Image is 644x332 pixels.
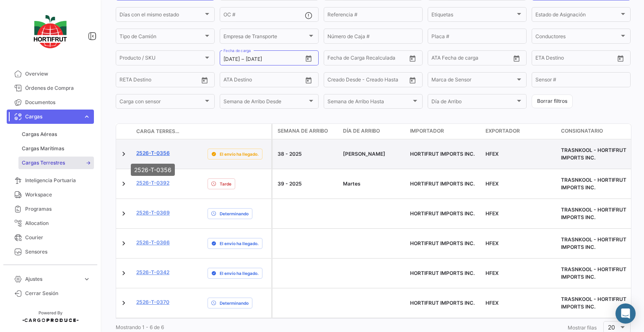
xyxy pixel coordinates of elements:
[136,239,170,246] a: 2526-T-0366
[367,78,405,84] input: Creado Hasta
[7,67,94,81] a: Overview
[431,100,515,106] span: Día de Arribo
[343,150,403,158] div: [PERSON_NAME]
[327,78,361,84] input: Creado Desde
[535,56,551,62] input: Desde
[278,127,328,135] span: Semana de Arribo
[133,124,183,139] datatable-header-cell: Carga Terrestre #
[131,164,175,176] div: 2526-T-0356
[410,300,475,306] span: HORTIFRUT IMPORTS INC.
[535,13,619,19] span: Estado de Asignación
[241,56,244,62] span: –
[302,52,315,65] button: Open calendar
[22,159,65,167] span: Cargas Terrestres
[327,56,343,62] input: Desde
[136,149,170,157] a: 2526-T-0356
[119,78,135,84] input: Desde
[119,299,128,307] a: Expand/Collapse Row
[25,205,91,213] span: Programas
[25,177,91,184] span: Inteligencia Portuaria
[482,124,558,139] datatable-header-cell: Exportador
[25,248,91,256] span: Sensores
[348,56,386,62] input: Hasta
[486,127,520,135] span: Exportador
[532,94,573,108] button: Borrar filtros
[7,216,94,230] a: Allocation
[116,324,164,330] span: Mostrando 1 - 6 de 6
[7,95,94,110] a: Documentos
[119,239,128,248] a: Expand/Collapse Row
[183,128,204,135] datatable-header-cell: Póliza
[407,124,482,139] datatable-header-cell: Importador
[406,74,419,86] button: Open calendar
[25,70,91,78] span: Overview
[431,78,515,84] span: Marca de Sensor
[486,270,499,276] span: HFEX
[18,128,94,141] a: Cargas Aéreas
[535,34,619,40] span: Conductores
[220,210,249,217] span: Determinando
[204,128,271,135] datatable-header-cell: Estado de Envio
[220,180,231,187] span: Tarde
[406,52,419,65] button: Open calendar
[220,240,259,247] span: El envío ha llegado.
[273,124,340,139] datatable-header-cell: Semana de Arribo
[119,269,128,277] a: Expand/Collapse Row
[220,151,259,157] span: El envío ha llegado.
[278,180,336,188] div: 39 - 2025
[343,180,403,188] div: Martes
[119,13,203,19] span: Días con el mismo estado
[410,240,475,246] span: HORTIFRUT IMPORTS INC.
[510,52,523,65] button: Open calendar
[136,179,169,187] a: 2526-T-0392
[220,270,259,277] span: El envío ha llegado.
[18,157,94,169] a: Cargas Terrestres
[29,10,71,53] img: logo-hortifrut.svg
[220,300,249,306] span: Determinando
[410,151,475,157] span: HORTIFRUT IMPORTS INC.
[486,240,499,246] span: HFEX
[561,266,626,280] span: TRASNKOOL - HORTIFRUT IMPORTS INC.
[246,56,283,62] input: Hasta
[7,245,94,259] a: Sensores
[410,127,444,135] span: Importador
[119,150,128,158] a: Expand/Collapse Row
[198,74,211,86] button: Open calendar
[561,207,626,220] span: TRASNKOOL - HORTIFRUT IMPORTS INC.
[486,300,499,306] span: HFEX
[431,13,515,19] span: Etiquetas
[278,150,336,158] div: 38 - 2025
[223,34,307,40] span: Empresa de Transporte
[136,298,169,306] a: 2526-T-0370
[119,209,128,218] a: Expand/Collapse Row
[136,128,180,135] span: Carga Terrestre #
[255,78,293,84] input: ATA Hasta
[343,127,380,135] span: Día de Arribo
[327,100,411,106] span: Semana de Arribo Hasta
[561,177,626,191] span: TRASNKOOL - HORTIFRUT IMPORTS INC.
[558,124,633,139] datatable-header-cell: Consignatario
[22,131,57,138] span: Cargas Aéreas
[556,56,594,62] input: Hasta
[25,191,91,199] span: Workspace
[25,234,91,241] span: Courier
[22,145,64,152] span: Cargas Marítimas
[561,236,626,250] span: TRASNKOOL - HORTIFRUT IMPORTS INC.
[608,324,615,331] span: 20
[486,210,499,217] span: HFEX
[7,173,94,188] a: Inteligencia Portuaria
[614,52,627,65] button: Open calendar
[223,56,240,62] input: Desde
[25,99,91,106] span: Documentos
[7,81,94,95] a: Órdenes de Compra
[25,275,80,283] span: Ajustes
[83,275,91,283] span: expand_more
[7,202,94,216] a: Programas
[561,296,626,310] span: TRASNKOOL - HORTIFRUT IMPORTS INC.
[25,84,91,92] span: Órdenes de Compra
[486,151,499,157] span: HFEX
[464,56,501,62] input: ATD Hasta
[119,100,203,106] span: Carga con sensor
[223,78,249,84] input: ATA Desde
[7,230,94,245] a: Courier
